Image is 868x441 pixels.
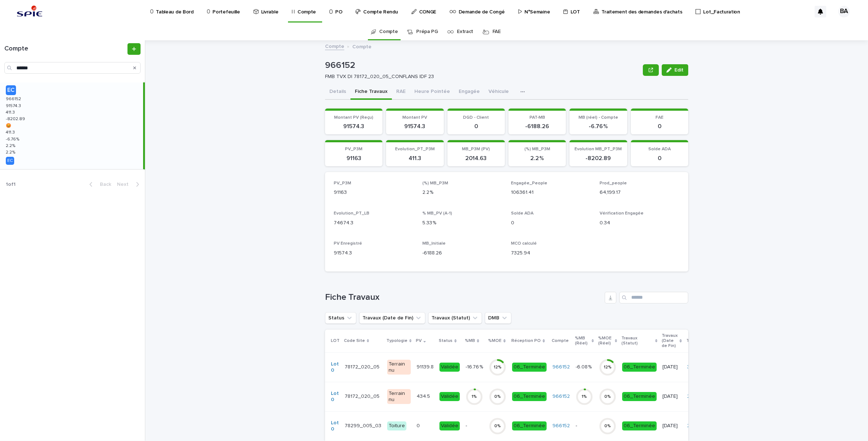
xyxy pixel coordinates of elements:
[656,115,664,120] span: FAE
[513,123,561,130] p: -6188.26
[687,364,697,370] a: 309
[512,392,547,401] div: 06_Terminée
[462,147,490,151] span: MB_P3M (PV)
[359,312,425,324] button: Travaux (Date de Fin)
[576,363,593,370] p: -6.08 %
[457,23,473,40] a: Extract
[345,421,383,429] p: 78299_005_03
[600,219,680,227] p: 0.34
[331,361,339,373] a: Lot 0
[485,312,511,324] button: DMB
[345,392,381,400] p: 78172_020_05
[331,391,339,403] a: Lot 0
[390,155,439,162] p: 411.3
[390,123,439,130] p: 91574.3
[331,337,340,345] p: LOT
[422,219,502,227] p: 5.33 %
[329,123,378,130] p: 91574.3
[392,85,410,100] button: RAE
[334,115,373,120] span: Montant PV (Reçu)
[662,332,678,350] p: Travaux (Date de Fin)
[484,85,513,100] button: Véhicule
[6,115,27,122] p: -8202.89
[635,155,684,162] p: 0
[422,181,448,185] span: (%) MB_P3M
[452,155,500,162] p: 2014.63
[422,241,446,246] span: MB_Initiale
[334,219,414,227] p: 74674.3
[387,389,411,404] div: Terrain nu
[598,334,613,348] p: %MOE (Réel)
[648,147,671,151] span: Solde ADA
[334,211,369,216] span: Evolution_PT_LB
[422,211,452,216] span: % MB_PV (A-1)
[334,181,351,185] span: PV_P3M
[6,142,17,148] p: 2.2 %
[599,424,616,429] div: 0 %
[331,420,339,432] a: Lot 0
[512,363,547,372] div: 06_Terminée
[600,211,644,216] span: Vérification Engagée
[511,241,537,246] span: MCO calculé
[417,421,421,429] p: 0
[117,182,133,187] span: Next
[452,123,500,130] p: 0
[552,364,570,370] a: 966152
[6,102,23,109] p: 91574.3
[674,68,684,73] span: Edit
[511,219,591,227] p: 0
[334,241,362,246] span: PV Enregistré
[387,421,406,430] div: Toiture
[687,393,699,400] a: 2033
[512,421,547,430] div: 06_Terminée
[4,45,126,53] h1: Compte
[511,181,547,185] span: Engagée_People
[4,62,141,74] input: Search
[422,249,502,257] p: -6188.26
[96,182,111,187] span: Back
[838,6,850,17] div: BA
[466,394,483,399] div: 1 %
[417,363,435,370] p: 91139.8
[662,64,688,76] button: Edit
[395,147,435,151] span: Evolution_PT_P3M
[622,392,657,401] div: 06_Terminée
[552,337,569,345] p: Compte
[463,115,489,120] span: DGD - Client
[416,23,438,40] a: Prépa PG
[417,392,431,400] p: 434.5
[662,393,681,400] p: [DATE]
[422,189,502,196] p: 2.2 %
[579,115,618,120] span: MB (réel) - Compte
[576,421,579,429] p: -
[466,421,469,429] p: -
[325,42,344,50] a: Compte
[84,181,114,188] button: Back
[513,155,561,162] p: 2.2 %
[511,211,534,216] span: Solde ADA
[114,181,145,188] button: Next
[622,421,657,430] div: 06_Terminée
[325,85,350,100] button: Details
[439,392,460,401] div: Validée
[402,115,427,120] span: Montant PV
[492,23,501,40] a: FAE
[439,337,453,345] p: Status
[344,337,365,345] p: Code Site
[6,128,16,135] p: 411.3
[329,155,378,162] p: 91163
[416,337,422,345] p: PV
[454,85,484,100] button: Engagée
[6,95,23,102] p: 966152
[387,360,411,375] div: Terrain nu
[6,148,17,155] p: 2.2 %
[334,189,414,196] p: 91163
[552,393,570,400] a: 966152
[599,365,616,370] div: 12 %
[621,334,653,348] p: Travaux (Statut)
[600,181,627,185] span: Prod_people
[352,42,372,50] p: Compte
[489,394,506,399] div: 0 %
[428,312,482,324] button: Travaux (Statut)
